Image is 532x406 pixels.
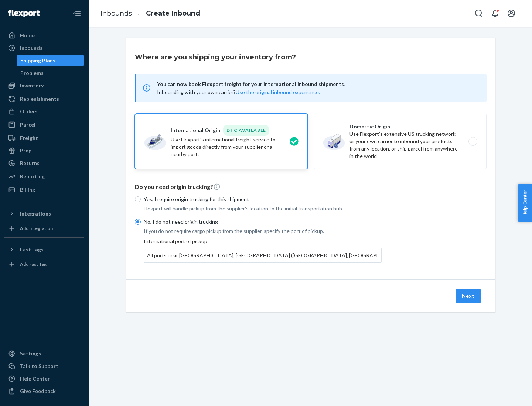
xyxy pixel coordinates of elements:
[144,196,382,203] p: Yes, I require origin trucking for this shipment
[20,388,56,395] div: Give Feedback
[504,6,519,21] button: Open account menu
[4,184,84,196] a: Billing
[236,89,320,96] button: Use the original inbound experience.
[4,385,84,397] button: Give Feedback
[144,238,382,263] div: International port of pickup
[135,52,296,62] h3: Where are you shipping your inventory from?
[20,95,59,103] div: Replenishments
[95,3,206,24] ol: breadcrumbs
[20,186,35,193] div: Billing
[4,30,84,41] a: Home
[8,10,40,17] img: Flexport logo
[20,225,53,231] div: Add Integration
[20,173,45,180] div: Reporting
[4,106,84,117] a: Orders
[135,196,141,202] input: Yes, I require origin trucking for this shipment
[144,218,382,226] p: No, I do not need origin trucking
[100,9,132,17] a: Inbounds
[488,6,502,21] button: Open notifications
[144,205,382,212] p: Flexport will handle pickup from the supplier's location to the initial transportation hub.
[135,183,487,191] p: Do you need origin trucking?
[518,184,532,222] button: Help Center
[20,69,44,77] div: Problems
[157,89,320,95] span: Inbounding with your own carrier?
[20,261,47,267] div: Add Fast Tag
[4,244,84,255] button: Fast Tags
[20,362,58,370] div: Talk to Support
[20,108,38,115] div: Orders
[146,9,200,17] a: Create Inbound
[4,208,84,220] button: Integrations
[20,82,44,89] div: Inventory
[69,6,84,21] button: Close Navigation
[20,350,41,357] div: Settings
[17,67,85,79] a: Problems
[4,223,84,234] a: Add Integration
[20,44,42,52] div: Inbounds
[4,145,84,156] a: Prep
[20,57,55,64] div: Shipping Plans
[4,80,84,92] a: Inventory
[20,375,50,382] div: Help Center
[4,373,84,385] a: Help Center
[144,227,382,235] p: If you do not require cargo pickup from the supplier, specify the port of pickup.
[4,157,84,169] a: Returns
[4,93,84,105] a: Replenishments
[471,6,486,21] button: Open Search Box
[20,121,35,128] div: Parcel
[157,80,478,89] span: You can now book Flexport freight for your international inbound shipments!
[20,134,38,142] div: Freight
[20,246,44,253] div: Fast Tags
[20,159,40,167] div: Returns
[20,210,51,217] div: Integrations
[20,32,35,39] div: Home
[4,258,84,270] a: Add Fast Tag
[4,119,84,131] a: Parcel
[135,219,141,225] input: No, I do not need origin trucking
[4,348,84,359] a: Settings
[4,132,84,144] a: Freight
[4,360,84,372] a: Talk to Support
[17,55,85,66] a: Shipping Plans
[4,42,84,54] a: Inbounds
[4,171,84,182] a: Reporting
[20,147,31,154] div: Prep
[456,289,481,303] button: Next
